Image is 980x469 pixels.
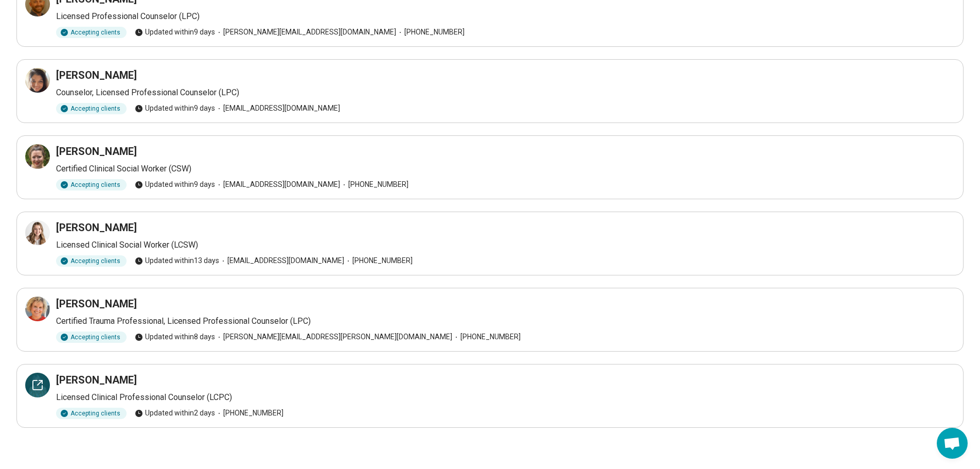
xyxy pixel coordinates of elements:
h3: [PERSON_NAME] [56,373,137,387]
p: Certified Clinical Social Worker (CSW) [56,163,955,175]
div: Accepting clients [56,179,127,190]
span: [PHONE_NUMBER] [340,179,408,190]
span: [PHONE_NUMBER] [344,255,413,266]
span: Updated within 9 days [135,179,215,190]
h3: [PERSON_NAME] [56,144,137,159]
div: Open chat [937,428,968,459]
h3: [PERSON_NAME] [56,220,137,235]
div: Accepting clients [56,408,127,419]
span: [PHONE_NUMBER] [396,27,465,38]
p: Licensed Clinical Professional Counselor (LCPC) [56,391,955,404]
div: Accepting clients [56,103,127,114]
span: [EMAIL_ADDRESS][DOMAIN_NAME] [215,103,340,114]
div: Accepting clients [56,27,127,38]
span: Updated within 13 days [135,255,219,266]
p: Certified Trauma Professional, Licensed Professional Counselor (LPC) [56,315,955,327]
div: Accepting clients [56,332,127,343]
p: Licensed Professional Counselor (LPC) [56,10,955,23]
span: [EMAIL_ADDRESS][DOMAIN_NAME] [219,255,344,266]
div: Accepting clients [56,255,127,267]
span: [PHONE_NUMBER] [215,408,283,419]
h3: [PERSON_NAME] [56,68,137,82]
span: [EMAIL_ADDRESS][DOMAIN_NAME] [215,179,340,190]
p: Counselor, Licensed Professional Counselor (LPC) [56,86,955,99]
span: [PERSON_NAME][EMAIL_ADDRESS][DOMAIN_NAME] [215,27,396,38]
span: [PHONE_NUMBER] [452,332,521,342]
span: [PERSON_NAME][EMAIL_ADDRESS][PERSON_NAME][DOMAIN_NAME] [215,332,452,342]
span: Updated within 9 days [135,103,215,114]
span: Updated within 8 days [135,332,215,342]
span: Updated within 9 days [135,27,215,38]
h3: [PERSON_NAME] [56,297,137,311]
p: Licensed Clinical Social Worker (LCSW) [56,239,955,251]
span: Updated within 2 days [135,408,215,419]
